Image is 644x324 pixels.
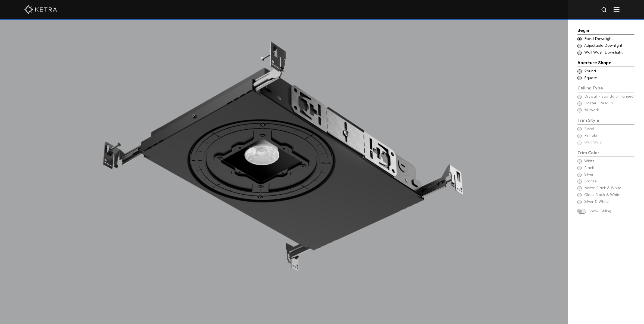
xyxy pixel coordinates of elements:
div: Begin [577,27,634,35]
span: Adjustable Downlight [584,43,634,49]
img: search icon [601,7,608,14]
span: Show Ceiling [589,209,634,214]
span: Square [584,76,634,81]
span: Fixed Downlight [584,36,634,42]
div: Aperture Shape [577,60,634,67]
img: Hamburger%20Nav.svg [614,7,620,12]
img: ketra-logo-2019-white [24,5,57,14]
span: Round [584,69,634,74]
span: Wall Wash Downlight [584,50,634,55]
